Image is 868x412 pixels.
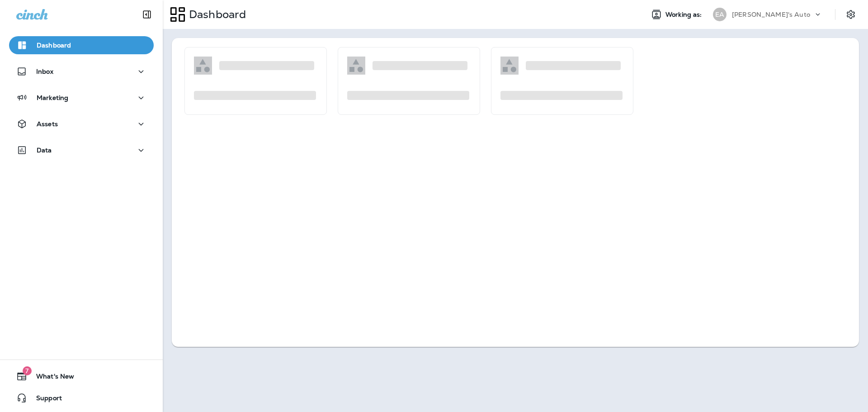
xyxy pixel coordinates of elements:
button: Collapse Sidebar [134,5,160,24]
button: Marketing [9,89,154,107]
button: 7What's New [9,367,154,385]
span: Working as: [665,11,704,19]
button: Settings [843,6,859,23]
p: Assets [37,120,58,128]
span: What's New [27,373,74,384]
div: EA [713,8,726,21]
button: Dashboard [9,36,154,54]
p: Dashboard [185,8,246,21]
span: 7 [23,366,32,375]
span: Support [27,394,62,405]
button: Assets [9,115,154,133]
p: Marketing [37,94,68,101]
button: Inbox [9,62,154,81]
p: Dashboard [37,42,71,49]
p: Inbox [36,68,53,75]
button: Support [9,389,154,407]
p: [PERSON_NAME]'s Auto [732,11,810,18]
button: Data [9,141,154,159]
p: Data [37,147,52,154]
